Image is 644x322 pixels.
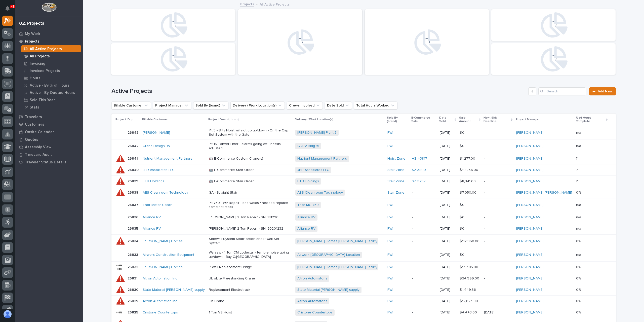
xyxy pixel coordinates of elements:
[30,98,55,102] p: Sold This Year
[387,168,405,172] a: Stair Zone
[440,168,456,172] p: [DATE]
[576,287,582,292] p: 0%
[387,215,393,220] a: PWI
[412,253,436,257] p: -
[15,151,83,158] a: Timecard Audit
[2,309,13,319] button: users-avatar
[516,179,544,184] a: [PERSON_NAME]
[516,131,544,135] a: [PERSON_NAME]
[484,265,512,269] p: -
[209,168,291,172] p: 🤖 E-Commerce Stair Order
[460,130,465,135] p: $ 0
[387,191,405,195] a: Stair Zone
[111,212,616,223] tr: 2683626836 Alliance RV [PERSON_NAME] 2 Ton Repair - SN: 181290Alliance RV PWI -[DATE]$ 0$ 0 -[PER...
[128,202,139,207] p: 26837
[460,156,476,161] p: $ 1,277.00
[111,139,616,153] tr: 2684226842 Grand Design RV Plt 15 - Anver Lifter - alarms going off - needs adjustedGDRV Bldg 15 ...
[143,288,205,292] a: State Material [PERSON_NAME] supply
[143,276,177,281] a: Altron Automation Inc
[240,1,254,7] a: Projects
[30,54,50,59] p: All Projects
[484,215,512,220] p: -
[209,251,291,259] p: Warsaw - 1 Ton CM Lodestar - terrible noise going up/down - Bay C/[GEOGRAPHIC_DATA]
[19,53,83,60] a: All Projects
[411,115,436,124] p: E-Commerce Sale
[297,288,359,292] a: State Material [PERSON_NAME] supply
[576,202,582,207] p: n/a
[115,117,130,122] p: Project ID
[387,276,393,281] a: PWI
[387,253,393,257] a: PWI
[440,215,456,220] p: [DATE]
[19,60,83,67] a: Invoicing
[576,178,579,184] p: ?
[111,248,616,262] tr: 2683326833 Airworx Construction Equipment Warsaw - 1 Ton CM Lodestar - terrible noise going up/do...
[538,87,586,95] div: Search
[143,299,177,303] a: Altron Automation Inc
[576,143,582,148] p: n/a
[387,115,408,124] p: Sold By (brand)
[484,131,512,135] p: -
[128,309,139,315] p: 26825
[25,137,38,142] p: Quotes
[576,226,582,231] p: n/a
[2,3,13,14] button: Notifications
[589,87,616,95] a: Add New
[128,264,139,269] p: 26832
[30,61,45,66] p: Invoicing
[576,156,579,161] p: ?
[143,168,175,172] a: JBR Associates LLC
[297,253,360,257] a: Airworx [GEOGRAPHIC_DATA] Location
[30,47,62,51] p: All Active Projects
[209,179,291,184] p: 🤖 E-Commerce Stair Order
[412,227,436,231] p: -
[484,299,512,303] p: -
[111,88,527,95] h1: Active Projects
[25,122,44,127] p: Customers
[25,39,39,44] p: Projects
[598,90,613,93] span: Add New
[460,202,465,207] p: $ 0
[516,253,544,257] a: [PERSON_NAME]
[111,187,616,198] tr: 2683826838 AES Cleanroom Technology GA - Straight StairAES Cleanroom Technology Stair Zone -[DATE...
[412,215,436,220] p: -
[25,145,51,150] p: Assembly View
[387,265,393,269] a: PWI
[576,167,579,172] p: ?
[295,117,333,122] p: Delivery / Work Location(s)
[143,310,178,315] a: Cristone Countertops
[111,284,616,296] tr: 2683026830 State Material [PERSON_NAME] supply Replacement ElectrotrackState Material [PERSON_NAM...
[576,190,582,195] p: 0%
[460,238,480,243] p: $ 112,960.00
[208,117,236,122] p: Project Description
[111,307,616,318] tr: 2682526825 Cristone Countertops 1 Ton VS HoistCristone Countertops PWI -[DATE]$ 4,443.00$ 4,443.0...
[460,309,478,315] p: $ 4,443.00
[516,310,544,315] a: [PERSON_NAME]
[25,32,40,36] p: My Work
[576,238,582,243] p: 0%
[387,227,393,231] a: PWI
[19,67,83,74] a: Invoiced Projects
[297,191,343,195] a: AES Cleanroom Technology
[209,201,291,209] p: Plt 750 - WP Repair - bad welds / need to replace some flat stock
[30,83,69,88] p: Active - By % of Hours
[412,131,436,135] p: -
[460,190,477,195] p: $ 7,050.00
[128,143,139,148] p: 26842
[576,275,582,281] p: 0%
[297,310,333,315] a: Cristone Countertops
[460,214,465,220] p: $ 0
[297,276,327,281] a: Altron Automatons
[440,144,456,148] p: [DATE]
[516,215,544,220] a: [PERSON_NAME]
[460,178,477,184] p: $ 8,341.00
[128,190,139,195] p: 26838
[387,299,393,303] a: PWI
[19,104,83,111] a: Stats
[484,191,512,195] p: -
[11,5,14,8] p: 43
[297,215,315,220] a: Alliance RV
[576,298,582,303] p: 0%
[287,101,323,110] button: Crews Involved
[128,130,139,135] p: 26843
